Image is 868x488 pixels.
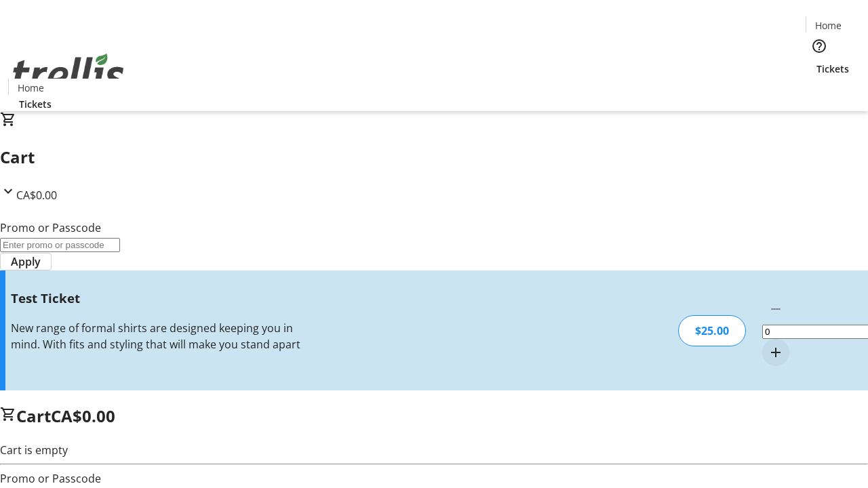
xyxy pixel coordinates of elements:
a: Tickets [806,62,860,76]
span: CA$0.00 [16,188,57,203]
a: Home [9,81,52,95]
span: Apply [11,253,41,270]
span: Tickets [19,97,52,111]
div: New range of formal shirts are designed keeping you in mind. With fits and styling that will make... [11,320,307,352]
button: Increment by one [762,339,789,366]
span: Home [815,18,842,33]
span: CA$0.00 [51,405,115,427]
span: Tickets [816,62,849,76]
a: Tickets [8,97,62,111]
span: Home [18,81,44,95]
img: Orient E2E Organization IbkTnu1oJc's Logo [8,39,129,106]
a: Home [806,18,850,33]
div: $25.00 [678,315,746,346]
h3: Test Ticket [11,289,307,308]
button: Help [806,33,833,60]
button: Cart [806,76,833,103]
